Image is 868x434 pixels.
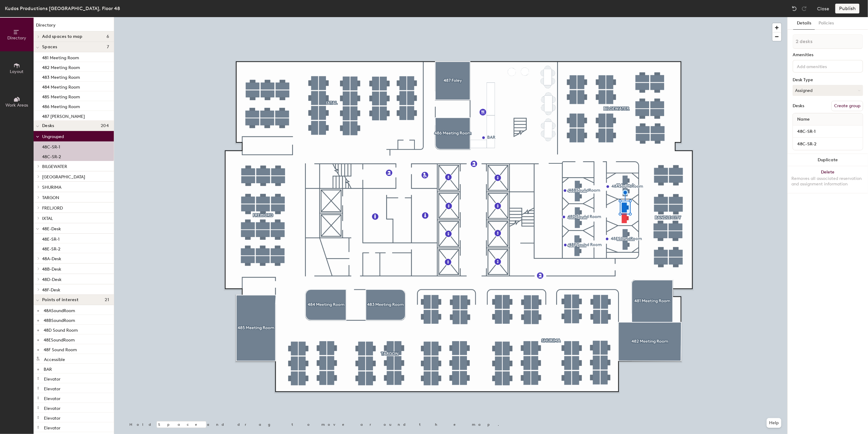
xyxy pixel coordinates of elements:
[44,326,78,333] p: 48D Sound Room
[42,206,63,211] span: FRELJORD
[44,375,60,382] p: Elevator
[42,73,80,80] p: 483 Meeting Room
[793,17,815,30] button: Details
[44,336,75,343] p: 48ESoundRoom
[42,267,61,272] span: 48B-Desk
[42,287,60,293] span: 48F-Desk
[42,297,78,302] span: Points of interest
[44,385,60,392] p: Elevator
[42,277,62,282] span: 48D-Desk
[791,5,797,12] img: Undo
[42,45,57,49] span: Spaces
[42,216,53,221] span: IXTAL
[793,85,863,96] button: Assigned
[42,83,80,90] p: 484 Meeting Room
[42,174,85,180] span: [GEOGRAPHIC_DATA]
[794,140,862,148] input: Unnamed desk
[101,123,109,128] span: 204
[44,424,60,431] p: Elevator
[42,93,80,100] p: 485 Meeting Room
[5,5,120,12] div: Kudos Productions [GEOGRAPHIC_DATA], Floor 48
[44,414,60,421] p: Elevator
[44,306,75,313] p: 48ASoundRoom
[767,418,781,428] button: Help
[42,235,60,242] p: 48E-SR-1
[105,297,109,302] span: 21
[42,185,61,190] span: SHURIMA
[42,152,61,159] p: 48C-SR-2
[42,53,79,60] p: 481 Meeting Room
[42,134,64,139] span: Ungrouped
[5,103,28,108] span: Work Areas
[831,101,863,111] button: Create group
[801,5,807,12] img: Redo
[44,345,77,352] p: 48F Sound Room
[42,256,61,261] span: 48A-Desk
[42,245,60,252] p: 48E-SR-2
[796,62,851,70] input: Add amenities
[817,4,829,13] button: Close
[793,78,863,82] div: Desk Type
[107,45,109,49] span: 7
[10,69,24,74] span: Layout
[793,104,804,108] div: Desks
[44,316,75,323] p: 48BSoundRoom
[42,34,83,39] span: Add spaces to map
[44,404,60,411] p: Elevator
[42,63,80,70] p: 482 Meeting Room
[44,365,52,372] p: BAR
[793,53,863,57] div: Amenities
[42,226,61,232] span: 48E-Desk
[34,22,114,31] h1: Directory
[794,127,862,136] input: Unnamed desk
[815,17,837,30] button: Policies
[788,166,868,193] button: DeleteRemoves all associated reservation and assignment information
[791,176,864,187] div: Removes all associated reservation and assignment information
[788,154,868,166] button: Duplicate
[44,355,65,362] p: Accessible
[42,123,54,128] span: Desks
[7,35,26,41] span: Directory
[42,102,80,109] p: 486 Meeting Room
[42,164,67,169] span: BILGEWATER
[42,112,85,119] p: 487 [PERSON_NAME]
[794,114,813,125] span: Name
[42,195,59,200] span: TARGON
[107,34,109,39] span: 6
[44,394,60,401] p: Elevator
[42,143,60,150] p: 48C-SR-1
